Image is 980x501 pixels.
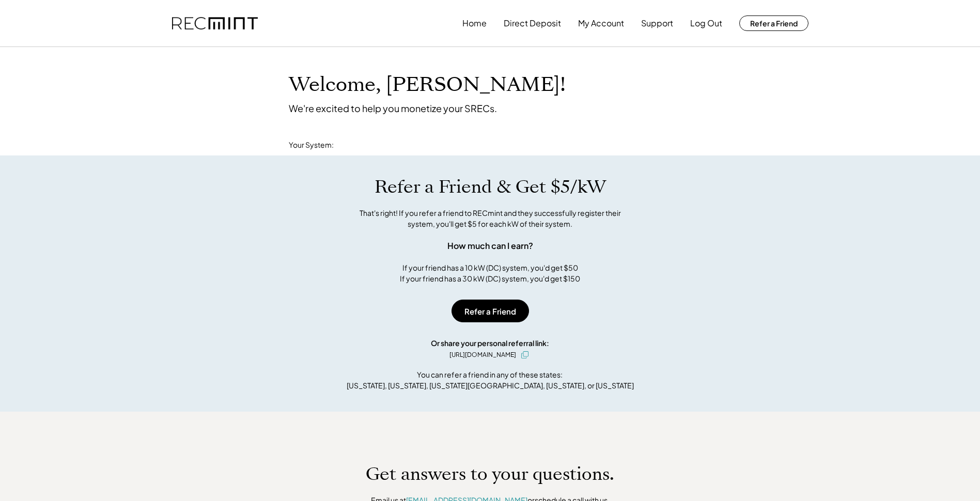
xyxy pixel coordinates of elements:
[504,13,561,34] button: Direct Deposit
[172,17,258,30] img: recmint-logotype%403x.png
[289,102,497,114] div: We're excited to help you monetize your SRECs.
[449,350,516,359] div: [URL][DOMAIN_NAME]
[289,140,334,150] div: Your System:
[348,208,632,229] div: That's right! If you refer a friend to RECmint and they successfully register their system, you'l...
[739,15,808,31] button: Refer a Friend
[452,300,529,322] button: Refer a Friend
[447,240,533,252] div: How much can I earn?
[366,463,614,485] h1: Get answers to your questions.
[641,13,673,34] button: Support
[400,262,580,284] div: If your friend has a 10 kW (DC) system, you'd get $50 If your friend has a 30 kW (DC) system, you...
[462,13,487,34] button: Home
[431,338,549,349] div: Or share your personal referral link:
[519,349,531,361] button: click to copy
[690,13,722,34] button: Log Out
[347,369,634,391] div: You can refer a friend in any of these states: [US_STATE], [US_STATE], [US_STATE][GEOGRAPHIC_DATA...
[375,176,606,198] h1: Refer a Friend & Get $5/kW
[578,13,624,34] button: My Account
[289,73,566,97] h1: Welcome, [PERSON_NAME]!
